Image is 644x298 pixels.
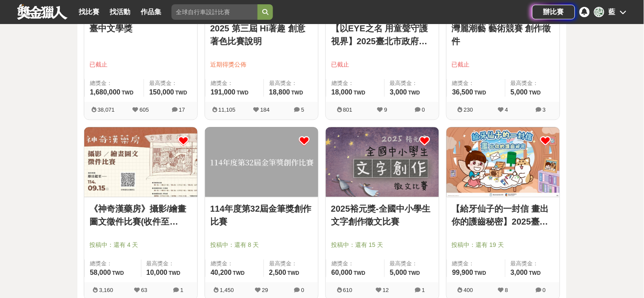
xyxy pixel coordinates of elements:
span: TWD [237,90,248,96]
span: 近期得獎公佈 [210,60,313,69]
a: Cover Image [84,127,197,197]
span: 總獎金： [211,259,258,268]
span: 最高獎金： [149,79,192,88]
span: 12 [383,287,389,293]
span: TWD [529,270,541,276]
div: 藍 [609,7,616,17]
span: 60,000 [331,269,353,276]
span: 9 [384,106,387,113]
span: 99,900 [452,269,473,276]
span: 0 [543,287,546,293]
span: 投稿中：還有 4 天 [89,240,192,249]
input: 全球自行車設計比賽 [172,4,258,20]
span: 1 [181,287,184,293]
span: 投稿中：還有 15 天 [331,240,434,249]
a: 作品集 [137,6,165,18]
a: 2025 第三屆 Hi著趣 創意著色比賽說明 [210,22,313,48]
span: 最高獎金： [269,79,313,88]
span: TWD [233,270,245,276]
a: 辦比賽 [532,5,575,19]
a: 灣麗潮藝 藝術競賽 創作徵件 [452,22,555,48]
span: 610 [343,287,353,293]
span: 3,160 [99,287,113,293]
span: 最高獎金： [511,79,555,88]
span: 1,450 [220,287,234,293]
span: 總獎金： [331,259,379,268]
a: 2025裕元獎-全國中小學生文字創作徵文比賽 [331,202,434,228]
span: 最高獎金： [147,259,193,268]
span: 最高獎金： [269,259,313,268]
span: 5,000 [511,88,528,96]
span: TWD [291,90,303,96]
span: TWD [169,270,180,276]
div: 藍 [594,7,604,17]
a: 找活動 [106,6,134,18]
span: 400 [464,287,473,293]
span: TWD [408,90,420,96]
a: 找比賽 [75,6,103,18]
span: TWD [475,270,486,276]
a: Cover Image [326,127,439,197]
span: 40,200 [211,269,232,276]
img: Cover Image [447,127,560,197]
span: 5 [301,106,304,113]
span: 10,000 [147,269,168,276]
span: 18,000 [331,88,353,96]
span: TWD [122,90,133,96]
span: 184 [261,106,270,113]
span: TWD [408,270,420,276]
span: 總獎金： [90,259,136,268]
span: 18,800 [269,88,290,96]
span: 2,500 [269,269,286,276]
span: 8 [505,287,508,293]
a: 【以EYE之名 用童聲守護視界】2025臺北市政府衛生局 小小錄音員徵選活動 [331,22,434,48]
a: 【給牙仙子的一封信 畫出你的護齒秘密】2025臺北市衛生局 口腔保健畫作徵選活動 [452,202,555,228]
span: 29 [262,287,268,293]
span: 1 [422,287,425,293]
img: Cover Image [84,127,197,197]
span: 5,000 [390,269,407,276]
a: 114年度第32屆金筆獎創作比賽 [210,202,313,228]
span: TWD [475,90,486,96]
span: 58,000 [90,269,111,276]
span: 3,000 [390,88,407,96]
span: 11,105 [218,106,236,113]
span: 1,680,000 [90,88,120,96]
span: 17 [179,106,185,113]
span: TWD [112,270,124,276]
span: 最高獎金： [511,259,555,268]
span: 191,000 [211,88,236,96]
img: Cover Image [205,127,318,197]
span: 總獎金： [331,79,379,88]
span: 已截止 [331,60,434,69]
span: 801 [343,106,353,113]
span: 36,500 [452,88,473,96]
span: TWD [529,90,541,96]
a: Cover Image [205,127,318,197]
span: 最高獎金： [390,79,434,88]
a: Cover Image [447,127,560,197]
span: 最高獎金： [390,259,434,268]
span: 投稿中：還有 8 天 [210,240,313,249]
span: 150,000 [149,88,174,96]
span: 63 [141,287,147,293]
span: 投稿中：還有 19 天 [452,240,555,249]
a: 《神奇漢藥房》攝影/繪畫圖文徵件比賽(收件至[DATE]) [89,202,192,228]
span: 605 [140,106,149,113]
span: 4 [505,106,508,113]
span: 已截止 [452,60,555,69]
span: TWD [175,90,187,96]
span: TWD [354,90,365,96]
span: 總獎金： [452,79,500,88]
span: 0 [301,287,304,293]
span: 3,000 [511,269,528,276]
span: 總獎金： [452,259,500,268]
span: TWD [288,270,299,276]
span: 38,071 [98,106,115,113]
span: 0 [422,106,425,113]
img: Cover Image [326,127,439,197]
span: 230 [464,106,473,113]
a: 臺中文學獎 [89,22,192,35]
span: 總獎金： [211,79,258,88]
